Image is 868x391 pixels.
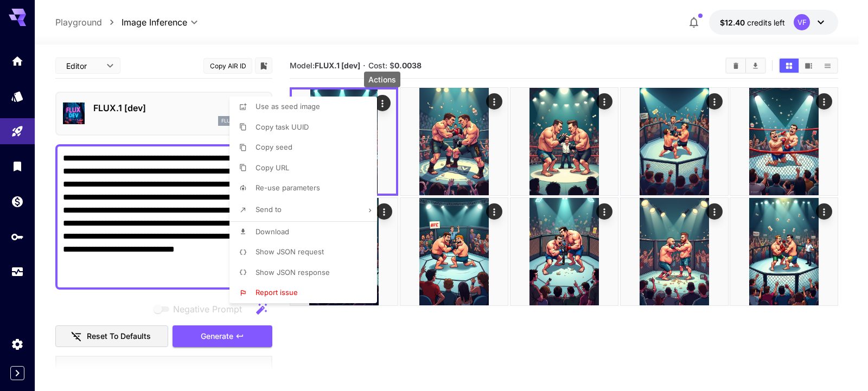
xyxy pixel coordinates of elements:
[256,102,320,111] span: Use as seed image
[256,205,282,214] span: Send to
[364,72,400,87] div: Actions
[256,183,320,192] span: Re-use parameters
[256,268,330,277] span: Show JSON response
[256,288,298,297] span: Report issue
[256,123,309,131] span: Copy task UUID
[256,247,324,256] span: Show JSON request
[256,227,289,236] span: Download
[256,143,292,151] span: Copy seed
[256,163,289,172] span: Copy URL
